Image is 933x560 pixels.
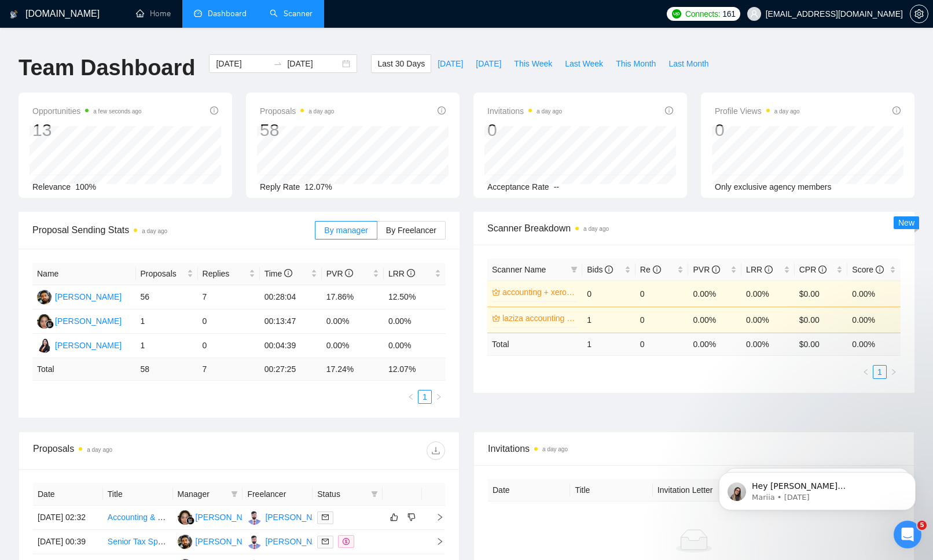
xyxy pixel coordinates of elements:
[487,333,582,355] td: Total
[142,228,167,234] time: a day ago
[32,223,315,237] span: Proposal Sending Stats
[178,535,192,549] img: RM
[795,307,848,333] td: $0.00
[672,9,681,19] img: upwork-logo.png
[685,8,720,20] span: Connects:
[52,203,578,212] span: Hey there! Hope you're doing great 😊 It’s been a bit quiet here - just checking in to see if ther...
[898,218,914,227] span: New
[103,530,173,554] td: Senior Tax Specialist
[502,286,575,299] a: accounting + xero long term
[688,333,741,355] td: 0.00 %
[77,361,154,407] button: Messages
[24,264,193,276] div: We typically reply in under a minute
[636,333,689,355] td: 0
[438,106,446,115] span: info-circle
[508,54,559,73] button: This Week
[322,514,329,521] span: mail
[384,334,446,358] td: 0.00%
[565,57,603,70] span: Last Week
[55,290,122,303] div: [PERSON_NAME]
[265,511,332,524] div: [PERSON_NAME]
[208,9,247,19] span: Dashboard
[653,266,661,274] span: info-circle
[216,57,269,70] input: Start date
[492,288,500,296] span: crown
[571,266,578,273] span: filter
[25,390,52,398] span: Home
[407,513,416,522] span: dislike
[390,513,398,522] span: like
[818,266,827,274] span: info-circle
[247,535,262,549] img: GS
[559,54,609,73] button: Last Week
[741,333,795,355] td: 0.00 %
[542,446,568,452] time: a day ago
[87,447,112,453] time: a day ago
[636,281,689,307] td: 0
[33,441,239,460] div: Proposals
[609,54,662,73] button: This Month
[873,366,886,378] a: 1
[317,488,366,500] span: Status
[247,512,332,521] a: GS[PERSON_NAME]
[284,269,292,277] span: info-circle
[432,390,446,404] button: right
[141,267,185,280] span: Proposals
[136,358,198,381] td: 58
[892,106,901,115] span: info-circle
[487,182,549,191] span: Acceptance Rate
[108,513,232,522] a: Accounting & Collections Assistant
[24,185,208,197] div: Recent message
[404,390,418,404] button: left
[715,119,800,141] div: 0
[260,119,334,141] div: 58
[701,448,933,529] iframe: Intercom notifications message
[260,104,334,118] span: Proposals
[55,339,122,352] div: [PERSON_NAME]
[198,334,260,358] td: 0
[23,82,208,141] p: Hi [PERSON_NAME][EMAIL_ADDRESS][DOMAIN_NAME] 👋
[32,182,71,191] span: Relevance
[616,57,656,70] span: This Month
[369,485,380,503] span: filter
[404,390,418,404] li: Previous Page
[37,316,122,325] a: NN[PERSON_NAME]
[322,538,329,545] span: mail
[469,54,508,73] button: [DATE]
[178,510,192,525] img: NN
[186,517,194,525] img: gigradar-bm.png
[636,307,689,333] td: 0
[427,513,444,521] span: right
[124,19,147,42] img: Profile image for Oleksandr
[384,310,446,334] td: 0.00%
[582,333,636,355] td: 1
[640,265,661,274] span: Re
[37,340,122,349] a: CB[PERSON_NAME]
[668,57,708,70] span: Last Month
[665,106,673,115] span: info-circle
[427,441,445,460] button: download
[795,333,848,355] td: $ 0.00
[33,530,103,554] td: [DATE] 00:39
[12,193,219,235] div: Profile image for IrynaHey there! Hope you're doing great 😊 It’s been a bit quiet here - just che...
[136,285,198,310] td: 56
[247,510,262,525] img: GS
[852,265,883,274] span: Score
[910,9,928,19] a: setting
[427,537,444,546] span: right
[265,535,332,548] div: [PERSON_NAME]
[178,512,262,521] a: NN[PERSON_NAME]
[10,5,18,24] img: logo
[859,365,873,379] li: Previous Page
[688,307,741,333] td: 0.00%
[32,119,142,141] div: 13
[570,479,652,502] th: Title
[103,506,173,530] td: Accounting & Collections Assistant
[712,266,720,274] span: info-circle
[196,511,262,524] div: [PERSON_NAME]
[384,285,446,310] td: 12.50%
[37,338,52,353] img: CB
[247,536,332,546] a: GS[PERSON_NAME]
[887,365,901,379] li: Next Page
[418,390,431,403] a: 1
